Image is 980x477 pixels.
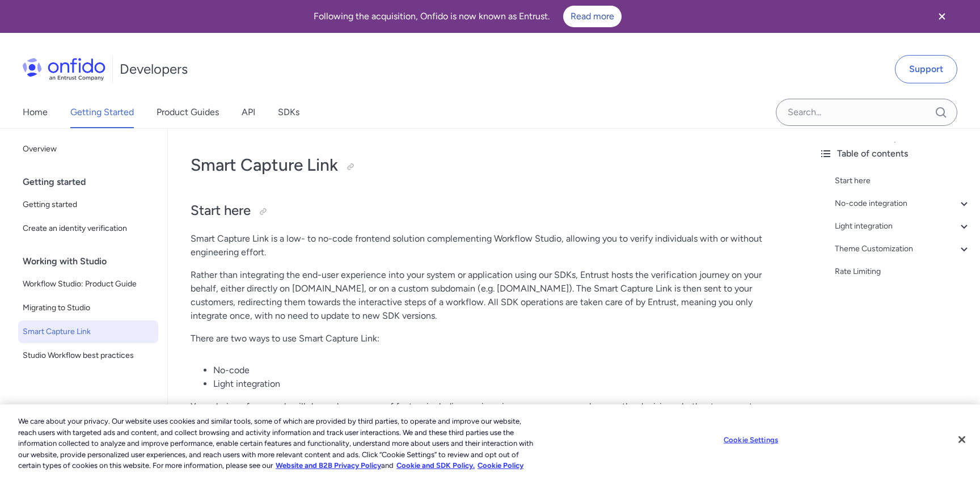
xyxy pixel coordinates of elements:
button: Close [949,427,974,452]
span: Studio Workflow best practices [23,349,154,362]
div: We care about your privacy. Our website uses cookies and similar tools, some of which are provide... [18,416,539,471]
h1: Smart Capture Link [191,154,787,176]
a: Getting Started [70,96,134,128]
a: Rate Limiting [835,265,971,278]
a: Theme Customization [835,242,971,256]
a: Support [895,55,957,83]
a: Product Guides [157,96,219,128]
a: API [242,96,255,128]
p: There are two ways to use Smart Capture Link: [191,332,787,345]
a: Cookie and SDK Policy. [396,461,475,470]
a: Start here [835,174,971,188]
a: Cookie Policy [478,461,523,470]
div: Working with Studio [23,250,163,273]
img: Onfido Logo [23,58,105,81]
a: SDKs [278,96,299,128]
span: Workflow Studio: Product Guide [23,277,154,291]
h1: Developers [120,60,188,78]
span: Getting started [23,198,154,212]
li: Light integration [213,377,787,391]
a: Overview [18,138,158,161]
div: Table of contents [819,147,971,161]
div: Following the acquisition, Onfido is now known as Entrust. [14,6,921,27]
a: More information about our cookie policy., opens in a new tab [276,461,381,470]
span: Overview [23,142,154,156]
a: Getting started [18,193,158,216]
h2: Start here [191,201,787,221]
a: Light integration [835,219,971,233]
a: Home [23,96,48,128]
button: Close banner [921,2,963,31]
span: Create an identity verification [23,222,154,235]
input: Onfido search input field [776,99,957,126]
a: No-code integration [835,197,971,210]
span: Smart Capture Link [23,325,154,339]
div: Getting started [23,171,163,193]
svg: Close banner [935,10,949,23]
li: No-code [213,364,787,377]
button: Cookie Settings [716,429,787,451]
p: Smart Capture Link is a low- to no-code frontend solution complementing Workflow Studio, allowing... [191,232,787,259]
a: Migrating to Studio [18,297,158,319]
span: Migrating to Studio [23,301,154,315]
a: Studio Workflow best practices [18,344,158,367]
a: Workflow Studio: Product Guide [18,273,158,296]
p: Your choice of approach will depend on a range of factors including engineering resources, user v... [191,400,787,441]
a: Create an identity verification [18,217,158,240]
a: Read more [563,6,622,27]
p: Rather than integrating the end-user experience into your system or application using our SDKs, E... [191,268,787,323]
a: Smart Capture Link [18,320,158,343]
